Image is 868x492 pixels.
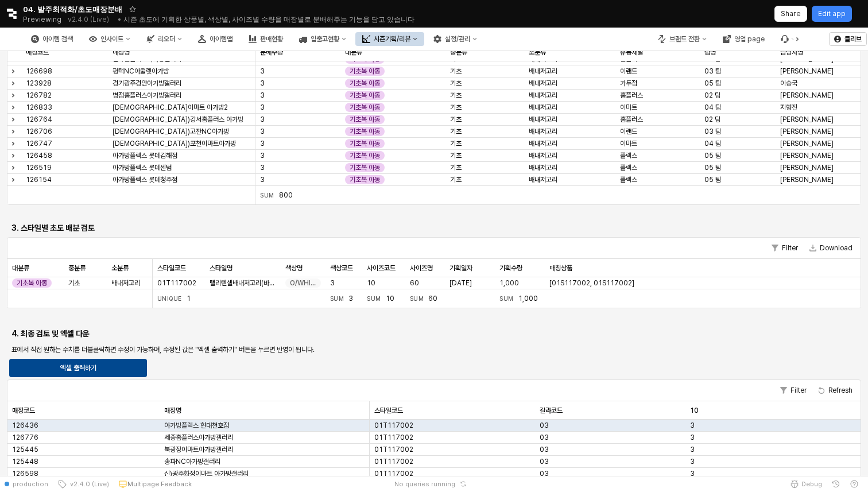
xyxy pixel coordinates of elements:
[260,103,265,112] span: 3
[374,469,413,478] span: 01T117002
[716,32,772,46] div: 영업 page
[157,294,191,303] div: 1
[394,479,455,489] span: No queries running
[26,48,49,57] span: 매장코드
[704,103,721,112] span: 04 팀
[374,445,413,454] span: 01T117002
[540,445,549,454] span: 03
[26,79,52,88] span: 123928
[518,295,538,303] span: 1,000
[669,35,700,43] div: 브랜드 전환
[690,406,699,415] span: 10
[450,67,462,76] span: 기초
[620,48,643,57] span: 유통채널
[367,264,396,273] span: 사이즈코드
[11,344,857,355] p: 표에서 직접 원하는 수치를 더블클릭하면 수정이 가능하며, 수정된 값은 "엑셀 출력하기" 버튼을 누르면 반영이 됩니다.
[427,32,484,46] button: 설정/관리
[704,175,721,184] span: 05 팀
[450,115,462,124] span: 기초
[113,163,172,172] span: 아가방플렉스 롯데센텀
[26,67,52,76] span: 126698
[164,445,233,454] span: 북광장이마트아가방갤러리
[651,32,714,46] button: 브랜드 전환
[620,127,637,136] span: 이랜드
[26,91,52,100] span: 126782
[355,32,424,46] button: 시즌기획/리뷰
[620,115,643,124] span: 홈플러스
[529,139,557,148] span: 배내저고리
[690,469,695,478] span: 3
[13,479,48,489] span: production
[445,35,470,43] div: 설정/관리
[113,139,236,148] span: [DEMOGRAPHIC_DATA])포천이마트아가방
[450,91,462,100] span: 기초
[374,406,403,415] span: 스타일코드
[260,192,279,199] span: Sum
[350,151,380,160] span: 기초복 아동
[26,127,52,136] span: 126706
[164,433,233,442] span: 세종홈플러스아가방갤러리
[690,421,695,430] span: 3
[68,264,86,273] span: 중분류
[540,421,549,430] span: 03
[127,3,138,15] button: Add app to favorites
[11,328,216,339] h6: 4. 최종 검토 및 엑셀 다운
[410,295,429,302] span: Sum
[780,115,834,124] span: [PERSON_NAME]
[780,139,834,148] span: [PERSON_NAME]
[785,476,827,492] button: Debug
[829,32,867,46] button: 클리브
[210,35,232,43] div: 아이템맵
[499,264,522,273] span: 기획수량
[12,406,35,415] span: 매장코드
[260,79,265,88] span: 3
[12,445,38,454] span: 125445
[26,103,52,112] span: 126833
[529,91,557,100] span: 배내저고리
[7,113,22,126] div: Expand row
[620,67,637,76] span: 이랜드
[260,151,265,160] span: 3
[450,127,462,136] span: 기초
[690,457,695,466] span: 3
[157,264,186,273] span: 스타일코드
[23,11,115,28] div: Previewing v2.4.0 (Live)
[113,67,169,76] span: 평택NC아울렛아가방
[113,115,243,124] span: [DEMOGRAPHIC_DATA])강서홈플러스 아가방
[780,103,797,112] span: 지형진
[260,35,283,43] div: 판매현황
[191,32,239,46] button: 아이템맵
[61,11,115,28] button: Releases and History
[529,115,557,124] span: 배내저고리
[285,264,303,273] span: 색상명
[260,175,265,184] span: 3
[113,103,228,112] span: [DEMOGRAPHIC_DATA]이마트 아가방2
[53,476,114,492] button: v2.4.0 (Live)
[60,363,96,373] p: 엑셀 출력하기
[428,295,437,303] span: 60
[690,433,695,442] span: 3
[620,151,637,160] span: 플렉스
[350,67,380,76] span: 기초복 아동
[12,421,38,430] span: 126436
[776,383,811,397] button: Filter
[844,34,862,44] p: 클리브
[704,151,721,160] span: 05 팀
[118,15,122,24] span: •
[68,15,109,24] p: v2.4.0 (Live)
[350,175,380,184] span: 기초복 아동
[529,103,557,112] span: 배내저고리
[17,278,47,288] span: 기초복 아동
[210,264,232,273] span: 스타일명
[780,163,834,172] span: [PERSON_NAME]
[24,32,80,46] button: 아이템 검색
[620,91,643,100] span: 홈플러스
[7,88,22,102] div: Expand row
[374,457,413,466] span: 01T117002
[164,421,229,430] span: 아가방플렉스 현대천호점
[210,278,276,288] span: 랠리텐셀배내저고리(바지)
[67,479,109,489] span: v2.4.0 (Live)
[350,91,380,100] span: 기초복 아동
[330,278,335,288] span: 3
